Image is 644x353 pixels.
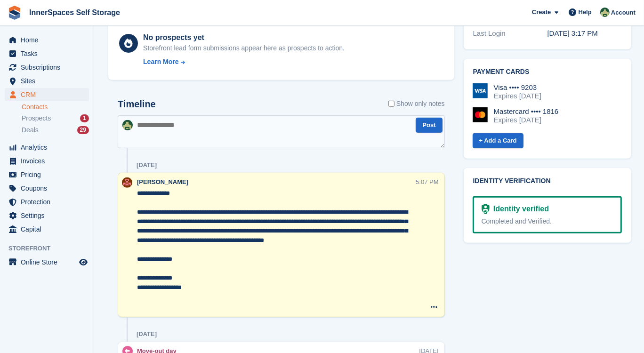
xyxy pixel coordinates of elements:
[5,195,89,209] a: menu
[122,120,133,130] img: Paula Amey
[22,113,89,123] a: Prospects 1
[21,61,77,74] span: Subscriptions
[600,8,610,17] img: Paula Amey
[494,92,541,100] div: Expires [DATE]
[5,33,89,47] a: menu
[21,88,77,101] span: CRM
[118,99,156,110] h2: Timeline
[21,182,77,195] span: Coupons
[611,8,636,17] span: Account
[473,28,547,39] div: Last Login
[21,33,77,47] span: Home
[5,47,89,60] a: menu
[5,223,89,236] a: menu
[21,256,77,269] span: Online Store
[388,99,394,109] input: Show only notes
[80,114,89,122] div: 1
[22,114,51,123] span: Prospects
[22,126,39,135] span: Deals
[5,154,89,168] a: menu
[21,223,77,236] span: Capital
[547,29,598,37] time: 2025-04-17 14:17:16 UTC
[137,161,157,169] div: [DATE]
[579,8,592,17] span: Help
[22,103,89,112] a: Contacts
[416,118,442,133] button: Post
[21,141,77,154] span: Analytics
[482,204,490,214] img: Identity Verification Ready
[5,141,89,154] a: menu
[5,168,89,181] a: menu
[21,154,77,168] span: Invoices
[5,74,89,88] a: menu
[8,6,22,20] img: stora-icon-8386f47178a22dfd0bd8f6a31ec36ba5ce8667c1dd55bd0f319d3a0aa187defe.svg
[137,330,157,338] div: [DATE]
[21,195,77,209] span: Protection
[137,178,188,185] span: [PERSON_NAME]
[473,83,488,98] img: Visa Logo
[494,116,559,124] div: Expires [DATE]
[122,177,132,188] img: Abby Tilley
[5,256,89,269] a: menu
[25,5,124,20] a: InnerSpaces Self Storage
[5,209,89,222] a: menu
[21,168,77,181] span: Pricing
[494,83,541,92] div: Visa •••• 9203
[5,182,89,195] a: menu
[494,107,559,116] div: Mastercard •••• 1816
[21,74,77,88] span: Sites
[5,61,89,74] a: menu
[490,203,549,215] div: Identity verified
[21,209,77,222] span: Settings
[388,99,445,109] label: Show only notes
[532,8,551,17] span: Create
[143,57,178,67] div: Learn More
[8,244,94,253] span: Storefront
[22,125,89,135] a: Deals 29
[78,257,89,268] a: Preview store
[143,43,345,53] div: Storefront lead form submissions appear here as prospects to action.
[5,88,89,101] a: menu
[473,68,622,76] h2: Payment cards
[143,57,345,67] a: Learn More
[21,47,77,60] span: Tasks
[473,133,523,149] a: + Add a Card
[416,177,438,186] div: 5:07 PM
[473,177,622,185] h2: Identity verification
[77,126,89,134] div: 29
[143,32,345,43] div: No prospects yet
[482,217,613,226] div: Completed and Verified.
[473,107,488,122] img: Mastercard Logo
